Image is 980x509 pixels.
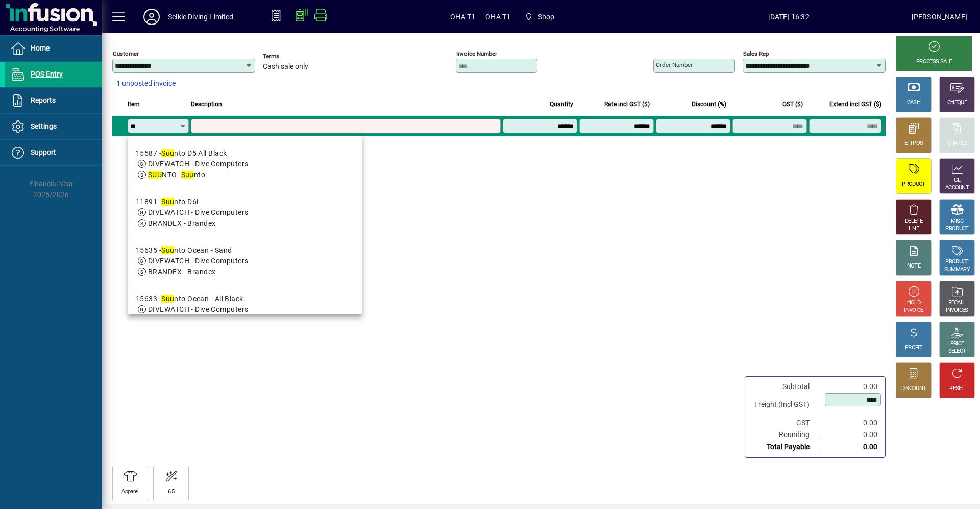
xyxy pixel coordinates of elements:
td: Subtotal [749,381,820,393]
div: NOTE [907,262,920,270]
span: Discount (%) [692,99,726,110]
div: Apparel [121,488,138,496]
button: Profile [135,8,168,26]
div: PRODUCT [902,181,925,188]
span: Home [31,44,50,52]
div: MISC [951,217,963,225]
div: PRODUCT [945,225,968,233]
span: Rate incl GST ($) [604,99,650,110]
div: CASH [907,99,920,107]
div: DELETE [905,217,922,225]
span: Cash sale only [263,63,308,71]
em: Suu [161,149,174,157]
div: SELECT [948,348,966,355]
td: 0.00 [820,381,881,393]
div: 6.5 [168,488,175,496]
span: Reports [31,96,56,104]
div: SUMMARY [944,266,970,274]
mat-option: 15587 - Suunto D5 All Black [128,140,362,188]
div: CHEQUE [947,99,967,107]
span: Shop [521,8,558,26]
div: RESET [949,385,965,393]
div: PRODUCT [945,258,968,266]
span: DIVEWATCH - Dive Computers [148,305,248,313]
span: POS Entry [31,70,63,78]
mat-option: 11891 - Suunto D6i [128,188,362,237]
div: 11891 - nto D6i [136,197,248,207]
div: RECALL [948,299,966,307]
span: Support [31,148,56,156]
span: Shop [538,9,555,25]
span: [DATE] 16:32 [666,9,912,25]
mat-option: 15635 - Suunto Ocean - Sand [128,237,362,285]
div: [PERSON_NAME] [912,9,967,25]
span: Extend incl GST ($) [829,99,881,110]
div: CHARGE [947,140,967,148]
div: HOLD [907,299,920,307]
span: BRANDEX - Brandex [148,268,215,276]
div: ACCOUNT [945,184,969,192]
td: 0.00 [820,441,881,453]
td: 0.00 [820,429,881,441]
button: 1 unposted invoice [112,75,180,93]
a: Home [5,36,102,61]
mat-option: 15633 - Suunto Ocean - All Black [128,285,362,334]
a: Settings [5,114,102,139]
td: 0.00 [820,417,881,429]
a: Support [5,140,102,165]
span: DIVEWATCH - Dive Computers [148,208,248,216]
div: INVOICE [904,307,923,314]
mat-label: Sales rep [743,50,769,57]
div: PROCESS SALE [916,58,952,66]
span: DIVEWATCH - Dive Computers [148,160,248,168]
div: PRICE [950,340,964,348]
div: Selkie Diving Limited [168,9,234,25]
div: EFTPOS [904,140,923,148]
span: 1 unposted invoice [116,78,176,89]
a: Reports [5,88,102,113]
em: SUU [148,171,162,179]
td: Total Payable [749,441,820,453]
mat-label: Customer [113,50,139,57]
td: Rounding [749,429,820,441]
span: OHA T1 [485,9,510,25]
div: 15633 - nto Ocean - All Black [136,294,248,304]
em: Suu [161,295,174,303]
span: Terms [263,53,324,60]
div: 15587 - nto D5 All Black [136,148,248,159]
div: LINE [909,225,919,233]
div: DISCOUNT [901,385,926,393]
span: GST ($) [782,99,803,110]
div: 15635 - nto Ocean - Sand [136,245,248,256]
td: Freight (Incl GST) [749,393,820,417]
span: Description [191,99,222,110]
div: GL [954,177,961,184]
span: Settings [31,122,57,130]
div: INVOICES [946,307,968,314]
td: GST [749,417,820,429]
em: Suu [161,198,174,206]
mat-label: Invoice number [456,50,497,57]
mat-label: Order number [656,61,693,68]
span: DIVEWATCH - Dive Computers [148,257,248,265]
em: Suu [181,171,194,179]
span: Item [128,99,140,110]
span: OHA T1 [450,9,475,25]
span: Quantity [550,99,573,110]
span: NTO - nto [148,171,205,179]
span: BRANDEX - Brandex [148,219,215,227]
em: Suu [161,246,174,254]
div: PROFIT [905,344,922,352]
